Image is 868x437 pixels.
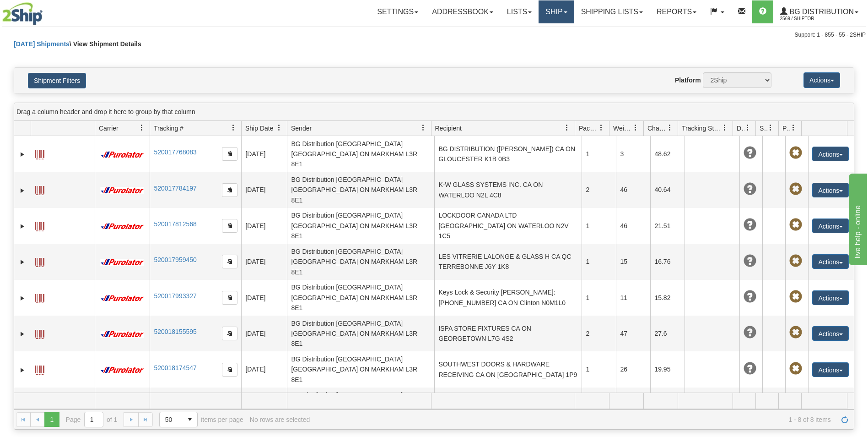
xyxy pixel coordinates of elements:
[222,183,237,197] button: Copy to clipboard
[415,120,431,136] a: Sender filter column settings
[582,280,616,316] td: 1
[616,244,650,279] td: 15
[773,0,865,23] a: BG Distribution 2569 / ShipTor
[812,147,849,161] button: Actions
[812,326,849,341] button: Actions
[18,294,27,303] a: Expand
[222,147,237,161] button: Copy to clipboard
[582,316,616,351] td: 2
[14,40,70,48] a: [DATE] Shipments
[35,361,44,376] a: Label
[134,120,150,136] a: Carrier filter column settings
[18,257,27,267] a: Expand
[222,363,237,377] button: Copy to clipboard
[579,124,598,133] span: Packages
[434,280,582,316] td: Keys Lock & Security [PERSON_NAME]: [PHONE_NUMBER] CA ON Clinton N0M1L0
[675,76,701,85] label: Platform
[159,412,198,427] span: Page sizes drop down
[434,244,582,279] td: LES VITRERIE LALONGE & GLASS H CA QC TERREBONNE J6Y 1K8
[650,280,685,316] td: 15.82
[789,255,802,268] span: Pickup Not Assigned
[14,103,854,121] div: grid grouping header
[245,124,273,133] span: Ship Date
[434,172,582,208] td: K-W GLASS SYSTEMS INC. CA ON WATERLOO N2L 4C8
[628,120,643,136] a: Weight filter column settings
[650,136,685,172] td: 48.62
[786,120,801,136] a: Pickup Status filter column settings
[647,124,667,133] span: Charge
[744,255,756,268] span: Unknown
[154,292,196,300] a: 520017993327
[2,2,43,25] img: logo2569.jpg
[539,0,574,23] a: Ship
[99,187,146,194] img: 11 - Purolator
[789,183,802,196] span: Pickup Not Assigned
[99,223,146,230] img: 11 - Purolator
[582,208,616,244] td: 1
[222,219,237,233] button: Copy to clipboard
[66,412,118,427] span: Page of 1
[616,351,650,387] td: 26
[582,388,616,423] td: 1
[271,120,287,136] a: Ship Date filter column settings
[154,148,196,156] a: 520017768083
[35,254,44,268] a: Label
[222,327,237,340] button: Copy to clipboard
[789,218,802,231] span: Pickup Not Assigned
[650,351,685,387] td: 19.95
[789,290,802,303] span: Pickup Not Assigned
[154,220,196,228] a: 520017812568
[226,120,241,136] a: Tracking # filter column settings
[241,244,287,279] td: [DATE]
[574,0,650,23] a: Shipping lists
[35,146,44,161] a: Label
[789,326,802,339] span: Pickup Not Assigned
[425,0,500,23] a: Addressbook
[744,362,756,375] span: Unknown
[613,124,632,133] span: Weight
[241,172,287,208] td: [DATE]
[99,151,146,158] img: 11 - Purolator
[744,183,756,196] span: Unknown
[559,120,575,136] a: Recipient filter column settings
[744,290,756,303] span: Unknown
[222,291,237,305] button: Copy to clipboard
[682,124,722,133] span: Tracking Status
[99,331,146,338] img: 11 - Purolator
[650,172,685,208] td: 40.64
[370,0,425,23] a: Settings
[222,255,237,268] button: Copy to clipboard
[737,124,744,133] span: Delivery Status
[316,416,831,423] span: 1 - 8 of 8 items
[287,172,434,208] td: BG Distribution [GEOGRAPHIC_DATA] [GEOGRAPHIC_DATA] ON MARKHAM L3R 8E1
[744,218,756,231] span: Unknown
[650,0,703,23] a: Reports
[789,147,802,159] span: Pickup Not Assigned
[434,136,582,172] td: BG DISTRIBUTION ([PERSON_NAME]) CA ON GLOUCESTER K1B 0B3
[44,412,59,427] span: Page 1
[582,172,616,208] td: 2
[616,316,650,351] td: 47
[582,351,616,387] td: 1
[780,14,849,23] span: 2569 / ShipTor
[241,136,287,172] td: [DATE]
[35,290,44,305] a: Label
[650,316,685,351] td: 27.6
[787,8,854,16] span: BG Distribution
[35,218,44,233] a: Label
[435,124,462,133] span: Recipient
[165,415,177,424] span: 50
[434,208,582,244] td: LOCKDOOR CANADA LTD [GEOGRAPHIC_DATA] ON WATERLOO N2V 1C5
[2,31,866,39] div: Support: 1 - 855 - 55 - 2SHIP
[744,326,756,339] span: Unknown
[18,150,27,159] a: Expand
[241,316,287,351] td: [DATE]
[744,147,756,159] span: Unknown
[763,120,778,136] a: Shipment Issues filter column settings
[159,412,243,427] span: items per page
[154,328,196,335] a: 520018155595
[99,124,119,133] span: Carrier
[847,172,867,265] iframe: chat widget
[241,208,287,244] td: [DATE]
[616,208,650,244] td: 46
